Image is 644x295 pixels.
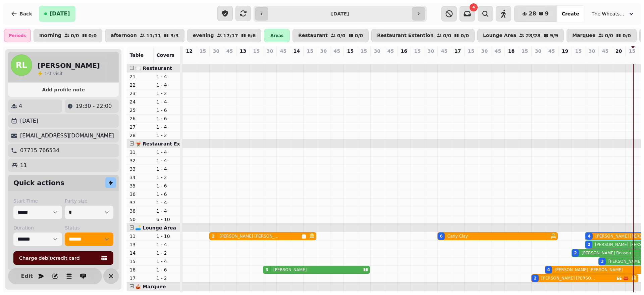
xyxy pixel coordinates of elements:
[156,182,178,189] p: 1 - 6
[582,250,631,256] p: [PERSON_NAME] Reason
[461,33,469,38] p: 0 / 0
[248,33,256,38] p: 6 / 6
[156,115,178,122] p: 1 - 6
[16,87,111,92] span: Add profile note
[186,48,192,54] p: 12
[549,56,554,62] p: 4
[601,259,603,264] div: 3
[361,48,367,54] p: 15
[200,56,205,62] p: 0
[220,234,281,239] p: [PERSON_NAME] [PERSON_NAME]
[374,56,380,62] p: 0
[473,6,475,9] span: 4
[347,48,354,54] p: 15
[170,33,179,38] p: 3 / 3
[135,284,166,289] span: 🎪 Marquee
[13,224,62,231] label: Duration
[111,33,137,38] p: afternoon
[441,48,447,54] p: 45
[129,182,151,189] p: 35
[13,178,64,187] h2: Quick actions
[156,216,178,223] p: 6 - 10
[156,157,178,164] p: 1 - 4
[556,6,585,22] button: Create
[71,33,79,38] p: 0 / 0
[483,33,517,38] p: Lounge Area
[20,117,38,125] p: [DATE]
[156,90,178,97] p: 1 - 2
[19,256,100,260] span: Charge debit/credit card
[226,48,233,54] p: 45
[23,273,31,279] span: Edit
[129,258,151,265] p: 15
[307,48,313,54] p: 15
[13,251,113,265] button: Charge debit/credit card
[428,56,433,62] p: 0
[129,250,151,256] p: 14
[562,56,568,62] p: 0
[129,149,151,156] p: 31
[156,241,178,248] p: 1 - 4
[616,56,621,62] p: 0
[156,275,178,282] p: 1 - 2
[156,149,178,156] p: 1 - 4
[227,56,232,62] p: 0
[11,85,116,94] button: Add profile note
[567,29,637,42] button: Marquee0/00/0
[156,166,178,172] p: 1 - 4
[401,48,407,54] p: 16
[481,48,488,54] p: 30
[374,48,380,54] p: 30
[320,48,327,54] p: 30
[135,225,176,230] span: 🛋️ Lounge Area
[44,71,47,76] span: 1
[587,242,590,247] div: 2
[529,11,536,16] span: 28
[447,234,468,239] p: Carly Clay
[280,56,286,62] p: 0
[13,198,62,204] label: Start Time
[187,29,262,42] button: evening17/176/6
[629,48,635,54] p: 15
[334,48,340,54] p: 45
[156,73,178,80] p: 1 - 4
[495,56,500,62] p: 0
[629,56,635,62] p: 0
[267,48,273,54] p: 30
[535,56,541,62] p: 2
[377,33,433,38] p: Restaurant Extention
[337,33,345,38] p: 0 / 0
[213,56,219,62] p: 2
[468,56,474,62] p: 0
[575,48,582,54] p: 15
[388,56,393,62] p: 0
[535,48,541,54] p: 30
[307,56,313,62] p: 0
[223,33,238,38] p: 17 / 17
[592,10,625,17] span: The Wheatsheaf
[20,146,59,155] p: 07715 766534
[240,48,246,54] p: 13
[508,56,514,62] p: 0
[387,48,394,54] p: 45
[212,234,214,239] div: 2
[428,48,434,54] p: 30
[264,29,290,42] div: Areas
[550,33,558,38] p: 9 / 9
[156,98,178,105] p: 1 - 4
[129,241,151,248] p: 13
[156,124,178,130] p: 1 - 4
[623,33,631,38] p: 0 / 0
[355,33,363,38] p: 0 / 0
[605,33,613,38] p: 0 / 0
[129,199,151,206] p: 37
[129,208,151,214] p: 38
[89,33,97,38] p: 0 / 0
[534,276,536,281] div: 2
[401,56,407,62] p: 0
[443,33,451,38] p: 0 / 0
[615,48,622,54] p: 20
[129,115,151,122] p: 26
[455,56,460,62] p: 0
[65,224,113,231] label: Status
